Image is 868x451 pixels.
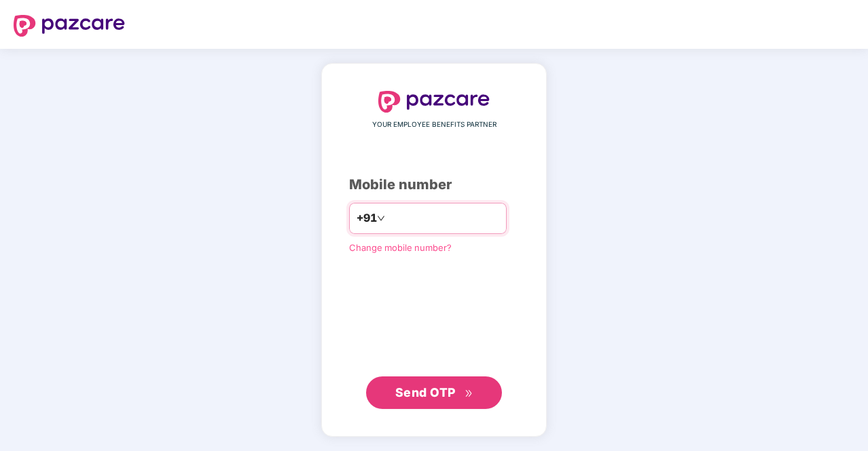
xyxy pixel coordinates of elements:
span: +91 [357,210,377,227]
img: logo [14,15,125,37]
button: Send OTPdouble-right [366,376,502,409]
img: logo [378,91,490,113]
span: double-right [465,389,473,398]
span: YOUR EMPLOYEE BENEFITS PARTNER [372,119,496,130]
div: Mobile number [349,174,519,195]
span: down [377,214,385,222]
a: Change mobile number? [349,242,452,253]
span: Send OTP [395,385,456,399]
